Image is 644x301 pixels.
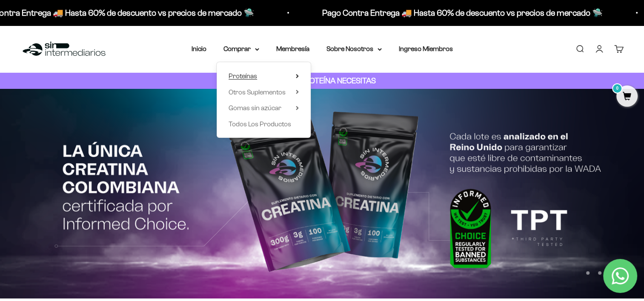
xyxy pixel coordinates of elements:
[229,102,299,114] summary: Gomas sin azúcar
[229,87,299,98] summary: Otros Suplementos
[229,119,299,130] a: Todos Los Productos
[326,43,382,54] summary: Sobre Nosotros
[276,45,309,52] a: Membresía
[223,43,259,54] summary: Comprar
[229,72,257,80] span: Proteínas
[612,83,622,94] mark: 0
[229,71,299,82] summary: Proteínas
[268,76,376,85] strong: CUANTA PROTEÍNA NECESITAS
[616,92,638,102] a: 0
[192,45,206,52] a: Inicio
[229,88,286,96] span: Otros Suplementos
[229,104,281,111] span: Gomas sin azúcar
[399,45,453,52] a: Ingreso Miembros
[318,6,598,20] p: Pago Contra Entrega 🚚 Hasta 60% de descuento vs precios de mercado 🛸
[229,120,291,128] span: Todos Los Productos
